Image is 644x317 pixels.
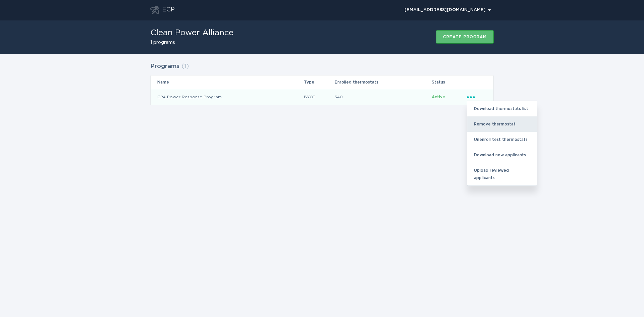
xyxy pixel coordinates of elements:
[150,29,233,37] h1: Clean Power Alliance
[467,163,537,186] div: Upload reviewed applicants
[401,5,494,15] div: Popover menu
[436,30,494,44] button: Create program
[401,5,494,15] button: Open user account details
[405,8,491,12] div: [EMAIL_ADDRESS][DOMAIN_NAME]
[304,75,334,89] th: Type
[467,147,537,163] div: Download new applicants
[432,95,445,99] span: Active
[467,101,537,116] div: Download thermostats list
[150,6,159,14] button: Go to dashboard
[150,40,233,45] h2: 1 programs
[431,75,467,89] th: Status
[467,116,537,132] div: Remove thermostat
[151,89,304,105] td: CPA Power Response Program
[151,75,304,89] th: Name
[443,35,487,39] div: Create program
[181,63,189,69] span: ( 1 )
[162,6,175,14] div: ECP
[150,60,179,72] h2: Programs
[334,89,431,105] td: 540
[334,75,431,89] th: Enrolled thermostats
[151,89,493,105] tr: fd2e451e0dc94a948c9a569b0b3ccf5d
[467,132,537,147] div: Unenroll test thermostats
[304,89,334,105] td: BYOT
[151,75,493,89] tr: Table Headers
